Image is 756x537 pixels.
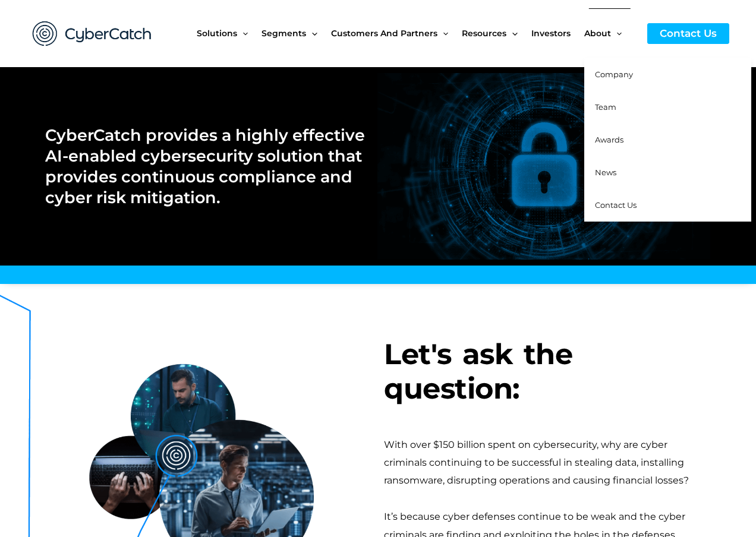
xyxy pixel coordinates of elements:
span: Menu Toggle [437,8,448,58]
span: Awards [595,135,623,144]
h3: Let's ask the question: [384,337,711,406]
a: Contact Us [647,23,729,44]
span: News [595,168,616,177]
a: Contact Us [584,189,751,222]
span: Menu Toggle [237,8,248,58]
span: Contact Us [595,200,637,210]
span: Solutions [197,8,237,58]
span: Team [595,102,616,112]
span: Customers and Partners [331,8,437,58]
span: Menu Toggle [611,8,622,58]
a: Awards [584,124,751,156]
div: With over $150 billion spent on cybersecurity, why are cyber criminals continuing to be successfu... [384,436,711,490]
span: Resources [462,8,506,58]
a: News [584,156,751,189]
span: About [584,8,611,58]
span: Investors [531,8,571,58]
a: Team [584,91,751,124]
nav: Site Navigation: New Main Menu [197,8,635,58]
h2: CyberCatch provides a highly effective AI-enabled cybersecurity solution that provides continuous... [45,125,366,208]
span: Menu Toggle [506,8,517,58]
a: Company [584,58,751,91]
span: Menu Toggle [306,8,317,58]
span: Company [595,70,633,79]
span: Segments [262,8,306,58]
img: CyberCatch [21,9,163,58]
a: Investors [531,8,584,58]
